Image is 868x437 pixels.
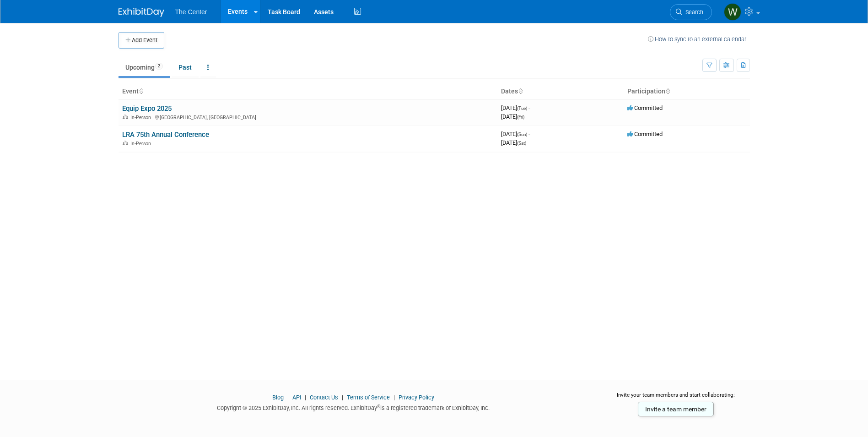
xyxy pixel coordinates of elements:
[119,8,164,17] img: ExhibitDay
[391,394,397,401] span: |
[501,139,526,146] span: [DATE]
[602,391,750,405] div: Invite your team members and start collaborating:
[139,87,143,95] a: Sort by Event Name
[172,59,199,76] a: Past
[627,104,663,111] span: Committed
[624,84,750,99] th: Participation
[501,104,530,111] span: [DATE]
[517,141,526,146] span: (Sat)
[497,84,624,99] th: Dates
[528,104,530,111] span: -
[302,394,308,401] span: |
[517,115,524,120] span: (Fri)
[175,8,207,16] span: The Center
[399,394,434,401] a: Privacy Policy
[119,84,497,99] th: Event
[501,113,524,120] span: [DATE]
[528,131,530,137] span: -
[517,132,527,137] span: (Sun)
[670,4,712,20] a: Search
[292,394,301,401] a: API
[130,141,154,147] span: In-Person
[123,141,128,145] img: In-Person Event
[638,402,714,416] a: Invite a team member
[272,394,284,401] a: Blog
[347,394,390,401] a: Terms of Service
[122,113,494,120] div: [GEOGRAPHIC_DATA], [GEOGRAPHIC_DATA]
[155,63,163,70] span: 2
[724,3,741,21] img: Whitney Mueller
[123,115,128,119] img: In-Person Event
[377,404,380,409] sup: ®
[119,59,170,76] a: Upcoming2
[517,106,527,111] span: (Tue)
[310,394,338,401] a: Contact Us
[122,104,172,113] a: Equip Expo 2025
[340,394,345,401] span: |
[119,32,164,49] button: Add Event
[122,131,209,139] a: LRA 75th Annual Conference
[130,115,154,120] span: In-Person
[285,394,291,401] span: |
[648,36,750,43] a: How to sync to an external calendar...
[627,131,663,137] span: Committed
[665,87,670,95] a: Sort by Participation Type
[682,9,703,16] span: Search
[119,402,589,412] div: Copyright © 2025 ExhibitDay, Inc. All rights reserved. ExhibitDay is a registered trademark of Ex...
[518,87,523,95] a: Sort by Start Date
[501,131,530,137] span: [DATE]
